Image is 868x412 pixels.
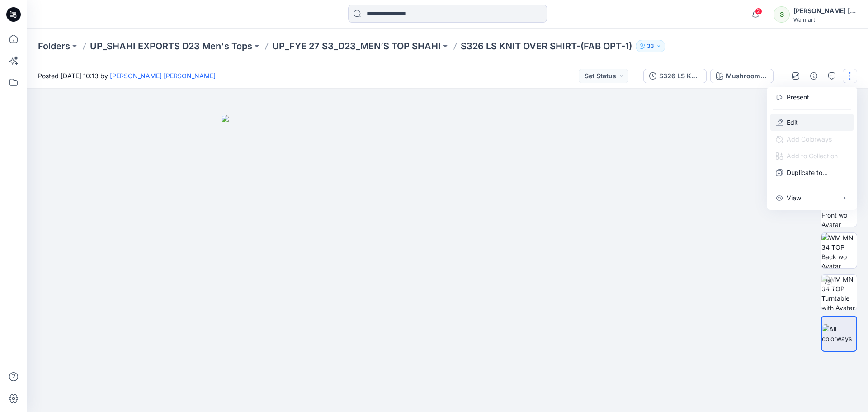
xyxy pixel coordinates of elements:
a: Edit [787,118,798,127]
p: 33 [647,41,654,51]
div: Mushroom Cap + Sesame Seed [726,71,768,81]
a: Present [787,92,809,102]
p: S326 LS KNIT OVER SHIRT-(FAB OPT-1) [461,40,632,52]
img: WM MN 34 TOP Back wo Avatar [821,233,857,268]
a: Folders [38,40,70,52]
a: UP_SHAHI EXPORTS D23 Men's Tops [90,40,252,52]
div: Walmart [793,16,857,23]
img: WM MN 34 TOP Turntable with Avatar [821,275,857,310]
p: View [787,193,801,203]
button: 33 [636,40,665,52]
span: Posted [DATE] 10:13 by [38,71,216,81]
div: [PERSON_NAME] ​[PERSON_NAME] [793,5,857,16]
button: S326 LS KNIT OVER SHIRT-(FAB OPT-1) [643,69,707,83]
img: All colorways [822,324,856,343]
div: S326 LS KNIT OVER SHIRT-(FAB OPT-1) [659,71,701,81]
p: Duplicate to... [787,168,828,177]
a: [PERSON_NAME] ​[PERSON_NAME] [110,72,216,80]
a: UP_FYE 27 S3_D23_MEN’S TOP SHAHI [272,40,441,52]
span: 2 [755,8,762,15]
button: Details [807,69,821,83]
div: S​ [774,6,790,23]
button: Mushroom Cap + Sesame Seed [710,69,774,83]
